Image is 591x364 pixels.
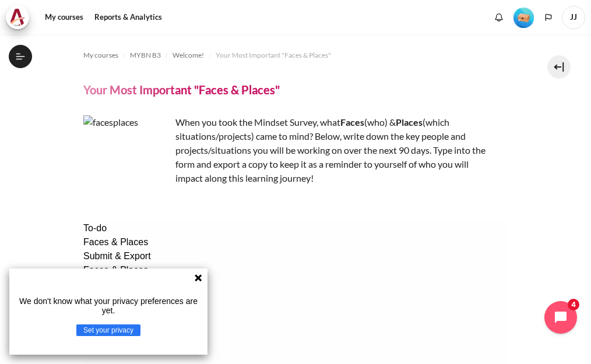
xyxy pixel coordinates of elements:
a: Reports & Analytics [90,6,166,29]
a: My courses [83,48,118,62]
strong: Places [396,116,423,128]
button: Set your privacy [76,324,140,336]
a: Welcome! [173,48,204,62]
div: Level #1 [513,6,534,28]
a: Architeck Architeck [6,6,35,29]
strong: F [340,116,346,128]
a: MYBN B3 [130,48,161,62]
strong: aces [346,116,364,128]
span: My courses [83,50,118,61]
button: Languages [540,9,557,26]
a: User menu [562,6,585,29]
span: Welcome! [173,50,204,61]
img: Architeck [9,9,26,26]
nav: Navigation bar [83,46,508,65]
a: Your Most Important "Faces & Places" [216,48,331,62]
p: We don't know what your privacy preferences are yet. [14,296,203,315]
span: JJ [562,6,585,29]
div: Show notification window with no new notifications [490,9,508,26]
span: MYBN B3 [130,50,161,61]
a: Level #1 [509,6,539,28]
a: My courses [41,6,87,29]
span: Your Most Important "Faces & Places" [216,50,331,61]
img: facesplaces [83,115,171,202]
h4: Your Most Important "Faces & Places" [83,82,280,97]
p: When you took the Mindset Survey, what (who) & (which situations/projects) came to mind? Below, w... [83,115,491,185]
img: Level #1 [513,8,534,28]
